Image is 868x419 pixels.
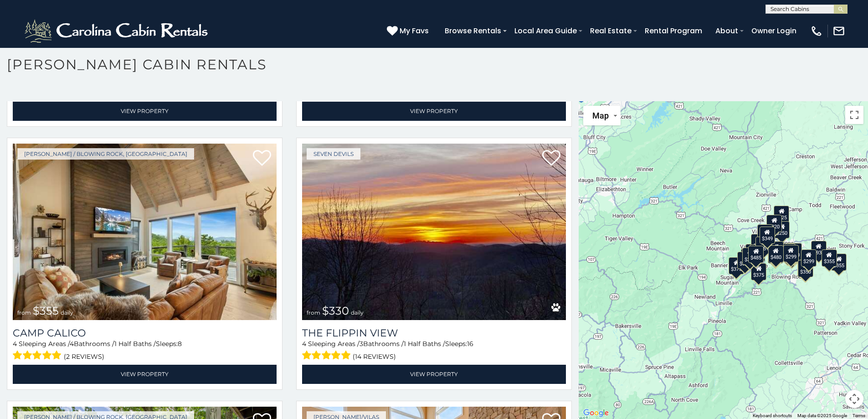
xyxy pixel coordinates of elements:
div: $299 [801,249,817,267]
span: 4 [13,340,17,348]
a: Browse Rentals [440,23,506,39]
span: 1 Half Baths / [404,340,445,348]
div: $355 [822,249,837,266]
span: Map data ©2025 Google [797,413,847,418]
span: My Favs [400,25,429,36]
span: from [307,309,320,316]
div: $485 [749,245,764,263]
a: My Favs [387,25,431,37]
span: 4 [302,340,306,348]
div: Sleeping Areas / Bathrooms / Sleeps: [13,339,277,362]
div: $375 [729,257,745,274]
div: $930 [811,240,827,258]
div: $451 [756,237,771,254]
a: Add to favorites [542,149,560,168]
a: Real Estate [586,23,636,39]
a: [PERSON_NAME] / Blowing Rock, [GEOGRAPHIC_DATA] [17,148,194,160]
div: $565 [757,224,773,242]
span: $330 [322,304,349,317]
span: (2 reviews) [64,351,104,362]
div: $350 [798,259,813,277]
button: Map camera controls [845,390,863,408]
a: Owner Login [747,23,801,39]
a: The Flippin View [302,327,566,339]
a: Open this area in Google Maps (opens a new window) [581,407,611,419]
div: $330 [738,252,753,269]
span: 16 [467,340,473,348]
div: $525 [774,205,790,222]
span: 4 [70,340,74,348]
div: $375 [751,263,766,280]
div: $315 [768,246,783,263]
div: $355 [832,253,847,270]
div: $395 [769,241,784,258]
span: $355 [33,304,59,317]
img: Google [581,407,611,419]
a: View Property [302,102,566,120]
div: $349 [760,227,775,244]
span: from [17,309,31,316]
a: Local Area Guide [510,23,581,39]
a: Seven Devils [307,148,360,160]
img: phone-regular-white.png [810,25,823,37]
div: $320 [767,214,782,232]
a: Camp Calico [13,327,277,339]
a: View Property [302,365,566,383]
img: mail-regular-white.png [832,25,845,37]
div: $299 [783,244,799,262]
div: $250 [775,221,790,238]
div: $380 [786,243,802,260]
span: daily [61,309,73,316]
div: $480 [768,245,784,263]
img: Camp Calico [13,144,277,321]
a: Add to favorites [253,149,271,168]
span: daily [351,309,364,316]
a: Rental Program [640,23,707,39]
span: 3 [360,340,363,348]
div: Sleeping Areas / Bathrooms / Sleeps: [302,339,566,362]
span: Map [592,111,609,120]
a: About [711,23,743,39]
div: $315 [780,243,796,261]
span: (14 reviews) [353,351,396,362]
button: Keyboard shortcuts [753,413,792,419]
button: Toggle fullscreen view [845,106,863,124]
span: 1 Half Baths / [114,340,156,348]
button: Change map style [583,106,621,125]
img: The Flippin View [302,144,566,321]
a: The Flippin View from $330 daily [302,144,566,321]
div: $410 [751,234,766,251]
a: Camp Calico from $355 daily [13,144,277,321]
a: View Property [13,102,277,120]
span: 8 [178,340,182,348]
a: Terms (opens in new tab) [853,413,865,418]
div: $325 [743,247,758,264]
img: White-1-2.png [23,17,212,45]
a: View Property [13,365,277,383]
div: $695 [785,246,800,263]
